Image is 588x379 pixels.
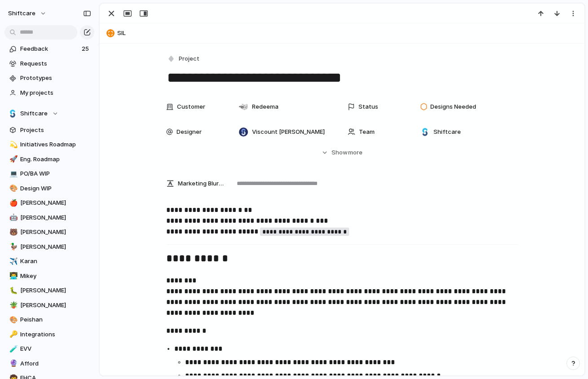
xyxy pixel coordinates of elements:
[4,240,94,254] a: 🦆[PERSON_NAME]
[4,196,94,210] a: 🍎[PERSON_NAME]
[4,269,94,283] div: 👨‍💻Mikey
[9,329,16,339] div: 🔑
[4,313,94,326] a: 🎨Peishan
[4,71,94,85] a: Prototypes
[20,169,91,178] span: PO/BA WIP
[4,255,94,268] a: ✈️Karan
[332,148,348,157] span: Show
[20,155,91,164] span: Eng. Roadmap
[4,107,94,120] button: Shiftcare
[4,299,94,312] a: 🪴[PERSON_NAME]
[8,140,17,149] button: 💫
[9,183,16,194] div: 🎨
[20,359,91,368] span: Afford
[8,213,17,222] button: 🤖
[9,212,16,223] div: 🤖
[9,242,16,252] div: 🦆
[20,140,91,149] span: Initiatives Roadmap
[165,53,202,66] button: Project
[9,256,16,267] div: ✈️
[9,227,16,238] div: 🐻
[4,42,94,56] a: Feedback25
[20,74,91,83] span: Prototypes
[4,123,94,137] a: Projects
[4,211,94,225] a: 🤖[PERSON_NAME]
[8,198,17,207] button: 🍎
[9,286,16,296] div: 🐛
[430,102,476,111] span: Designs Needed
[166,145,518,161] button: Showmore
[8,228,17,237] button: 🐻
[4,342,94,356] a: 🧪EVV
[8,272,17,281] button: 👨‍💻
[8,359,17,368] button: 🔮
[9,344,16,354] div: 🧪
[4,225,94,239] a: 🐻[PERSON_NAME]
[20,286,91,295] span: [PERSON_NAME]
[20,88,91,97] span: My projects
[4,153,94,166] a: 🚀Eng. Roadmap
[4,57,94,71] a: Requests
[8,315,17,324] button: 🎨
[9,140,16,150] div: 💫
[4,86,94,100] a: My projects
[8,155,17,164] button: 🚀
[8,286,17,295] button: 🐛
[4,284,94,297] a: 🐛[PERSON_NAME]
[252,102,279,111] span: Redeema
[4,167,94,181] a: 💻PO/BA WIP
[8,9,35,18] span: shiftcare
[9,358,16,369] div: 🔮
[20,257,91,266] span: Karan
[104,26,580,40] button: SIL
[8,257,17,266] button: ✈️
[117,29,580,38] span: SIL
[433,128,461,137] span: Shiftcare
[20,315,91,324] span: Peishan
[8,184,17,193] button: 🎨
[177,102,205,111] span: Customer
[252,128,325,137] span: Viscount [PERSON_NAME]
[9,271,16,281] div: 👨‍💻
[4,138,94,151] a: 💫Initiatives Roadmap
[20,109,48,118] span: Shiftcare
[8,242,17,251] button: 🦆
[4,357,94,370] a: 🔮Afford
[20,272,91,281] span: Mikey
[20,44,79,53] span: Feedback
[8,301,17,310] button: 🪴
[4,328,94,341] a: 🔑Integrations
[348,148,363,157] span: more
[20,228,91,237] span: [PERSON_NAME]
[4,6,51,21] button: shiftcare
[82,44,91,53] span: 25
[9,300,16,310] div: 🪴
[20,330,91,339] span: Integrations
[9,198,16,208] div: 🍎
[8,169,17,178] button: 💻
[9,169,16,179] div: 💻
[358,102,378,111] span: Status
[20,184,91,193] span: Design WIP
[9,154,16,164] div: 🚀
[8,344,17,353] button: 🧪
[179,54,199,63] span: Project
[8,330,17,339] button: 🔑
[4,182,94,195] a: 🎨Design WIP
[20,59,91,68] span: Requests
[359,128,375,137] span: Team
[20,344,91,353] span: EVV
